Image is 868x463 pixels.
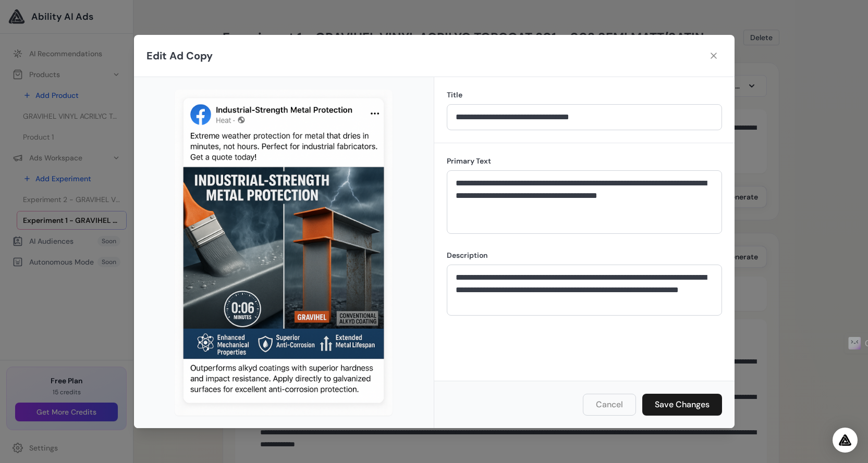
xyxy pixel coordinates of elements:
[146,48,213,63] h2: Edit Ad Copy
[447,156,722,166] label: Primary Text
[447,90,722,100] label: Title
[642,394,722,416] button: Save Changes
[447,250,722,260] label: Description
[833,428,858,453] div: Open Intercom Messenger
[175,90,393,416] img: Ad Media
[583,394,636,416] button: Cancel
